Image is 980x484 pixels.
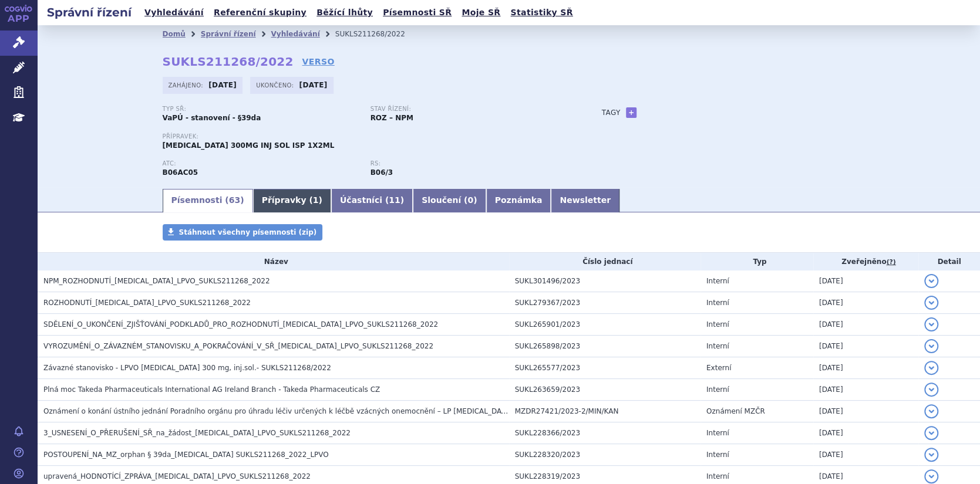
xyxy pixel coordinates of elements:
[706,342,729,350] span: Interní
[179,228,317,236] span: Stáhnout všechny písemnosti (zip)
[313,195,319,205] span: 1
[813,401,918,422] td: [DATE]
[379,5,455,21] a: Písemnosti SŘ
[371,160,567,167] p: RS:
[924,383,938,397] button: detail
[924,361,938,375] button: detail
[509,422,701,444] td: SUKL228366/2023
[813,422,918,444] td: [DATE]
[299,81,327,89] strong: [DATE]
[371,168,393,177] strong: lanadelumab
[335,25,420,43] li: SUKLS211268/2022
[163,224,323,241] a: Stáhnout všechny písemnosti (zip)
[38,4,141,21] h2: Správní řízení
[43,451,329,459] span: POSTOUPENÍ_NA_MZ_orphan § 39da_TAKHZYRO SUKLS211268_2022_LPVO
[924,317,938,331] button: detail
[43,385,380,394] span: Plná moc Takeda Pharmaceuticals International AG Ireland Branch - Takeda Pharmaceuticals CZ
[706,277,729,285] span: Interní
[813,253,918,270] th: Zveřejněno
[924,469,938,483] button: detail
[509,379,701,401] td: SUKL263659/2023
[43,299,251,307] span: ROZHODNUTÍ_TAKHZYRO_LPVO_SUKLS211268_2022
[626,107,637,118] a: +
[43,407,512,415] span: Oznámení o konání ústního jednání Poradního orgánu pro úhradu léčiv určených k léčbě vzácných one...
[253,189,331,212] a: Přípravky (1)
[706,429,729,437] span: Interní
[43,429,351,437] span: 3_USNESENÍ_O_PŘERUŠENÍ_SŘ_na_žádost_TAKHZYRO_LPVO_SUKLS211268_2022
[458,5,504,21] a: Moje SŘ
[43,364,331,372] span: Závazné stanovisko - LPVO TAKHZYRO 300 mg, inj.sol.- SUKLS211268/2022
[389,195,400,205] span: 11
[163,133,578,140] p: Přípravek:
[413,189,486,212] a: Sloučení (0)
[813,379,918,401] td: [DATE]
[813,270,918,292] td: [DATE]
[201,30,256,38] a: Správní řízení
[924,426,938,440] button: detail
[313,5,376,21] a: Běžící lhůty
[509,314,701,336] td: SUKL265901/2023
[371,114,413,122] strong: ROZ – NPM
[706,385,729,394] span: Interní
[43,342,433,350] span: VYROZUMĚNÍ_O_ZÁVAZNÉM_STANOVISKU_A_POKRAČOVÁNÍ_V_SŘ_TAKHZYRO_LPVO_SUKLS211268_2022
[924,404,938,418] button: detail
[163,114,261,122] strong: VaPÚ - stanovení - §39da
[43,277,270,285] span: NPM_ROZHODNUTÍ_TAKHZYRO_LPVO_SUKLS211268_2022
[38,253,509,270] th: Název
[509,292,701,314] td: SUKL279367/2023
[467,195,473,205] span: 0
[163,189,253,212] a: Písemnosti (63)
[701,253,813,270] th: Typ
[509,357,701,379] td: SUKL265577/2023
[886,258,895,266] abbr: (?)
[208,81,237,89] strong: [DATE]
[602,106,621,120] h3: Tagy
[302,56,334,67] a: VERSO
[271,30,319,38] a: Vyhledávání
[509,444,701,466] td: SUKL228320/2023
[256,80,296,90] span: Ukončeno:
[918,253,980,270] th: Detail
[509,401,701,422] td: MZDR27421/2023-2/MIN/KAN
[509,270,701,292] td: SUKL301496/2023
[486,189,551,212] a: Poznámka
[163,160,359,167] p: ATC:
[924,448,938,462] button: detail
[163,55,294,69] strong: SUKLS211268/2022
[507,5,576,21] a: Statistiky SŘ
[163,141,335,150] span: [MEDICAL_DATA] 300MG INJ SOL ISP 1X2ML
[509,336,701,357] td: SUKL265898/2023
[43,320,438,329] span: SDĚLENÍ_O_UKONČENÍ_ZJIŠŤOVÁNÍ_PODKLADŮ_PRO_ROZHODNUTÍ_TAKHZYRO_LPVO_SUKLS211268_2022
[141,5,207,21] a: Vyhledávání
[371,106,567,113] p: Stav řízení:
[163,106,359,113] p: Typ SŘ:
[169,80,206,90] span: Zahájeno:
[331,189,413,212] a: Účastníci (11)
[706,451,729,459] span: Interní
[813,292,918,314] td: [DATE]
[924,339,938,353] button: detail
[229,195,240,205] span: 63
[163,168,198,177] strong: LANADELUMAB
[813,357,918,379] td: [DATE]
[509,253,701,270] th: Číslo jednací
[706,299,729,307] span: Interní
[813,336,918,357] td: [DATE]
[924,274,938,288] button: detail
[210,5,310,21] a: Referenční skupiny
[706,320,729,329] span: Interní
[813,444,918,466] td: [DATE]
[706,472,729,480] span: Interní
[924,296,938,310] button: detail
[163,30,186,38] a: Domů
[43,472,311,480] span: upravená_HODNOTÍCÍ_ZPRÁVA_TAKHZYRO_LPVO_SUKLS211268_2022
[551,189,619,212] a: Newsletter
[706,364,731,372] span: Externí
[813,314,918,336] td: [DATE]
[706,407,765,415] span: Oznámení MZČR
